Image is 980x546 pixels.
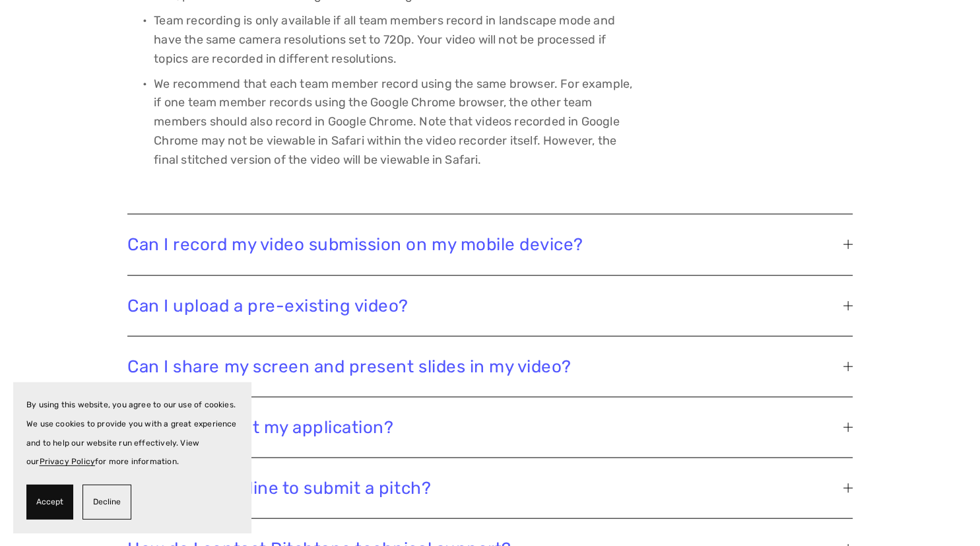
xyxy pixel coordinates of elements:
iframe: Chat Widget [914,483,980,546]
span: Decline [93,493,121,512]
button: Can I record my video submission on my mobile device? [127,215,852,275]
section: Cookie banner [13,382,251,533]
span: How do I submit my application? [127,417,843,438]
p: By using this website, you agree to our use of cookies. We use cookies to provide you with a grea... [26,395,238,471]
button: Accept [26,485,73,520]
p: We recommend that each team member record using the same browser. For example, if one team member... [154,75,635,189]
button: Can I upload a pre-existing video? [127,276,852,336]
button: Decline [82,485,131,520]
span: Is there a deadline to submit a pitch? [127,478,843,498]
a: Privacy Policy [40,457,96,466]
span: Accept [36,493,63,512]
button: Is there a deadline to submit a pitch? [127,458,852,518]
p: Team recording is only available if all team members record in landscape mode and have the same c... [154,11,635,68]
button: How do I submit my application? [127,397,852,458]
button: Can I share my screen and present slides in my video? [127,337,852,397]
span: Can I share my screen and present slides in my video? [127,357,843,377]
span: Can I record my video submission on my mobile device? [127,234,843,255]
span: Can I upload a pre-existing video? [127,296,843,316]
